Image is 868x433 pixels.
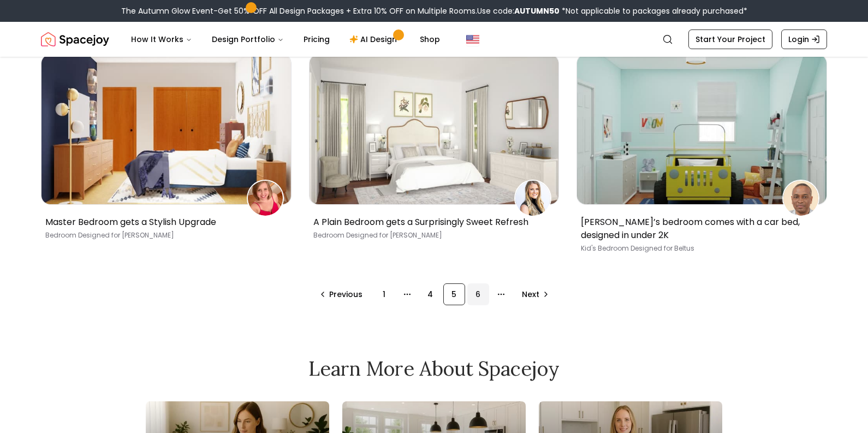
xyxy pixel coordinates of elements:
[631,244,673,253] span: Designed for
[41,22,827,57] nav: Global
[515,181,550,216] img: Caroline
[514,5,560,16] b: AUTUMN50
[313,231,551,240] p: Bedroom [PERSON_NAME]
[313,283,556,305] nav: pagination
[466,33,479,46] img: United States
[78,230,120,240] span: Designed for
[781,29,827,49] a: Login
[346,230,388,240] span: Designed for
[411,28,449,50] a: Shop
[783,181,818,216] img: Beltus
[203,28,293,50] button: Design Portfolio
[45,231,283,240] p: Bedroom [PERSON_NAME]
[313,216,551,229] p: A Plain Bedroom gets a Surprisingly Sweet Refresh
[581,216,818,242] p: [PERSON_NAME]’s bedroom comes with a car bed, designed in under 2K
[329,289,362,300] span: Previous
[522,289,539,300] span: Next
[467,283,489,305] div: 6
[560,5,747,16] span: *Not applicable to packages already purchased*
[688,29,772,49] a: Start Your Project
[45,216,283,229] p: Master Bedroom gets a Stylish Upgrade
[576,54,827,262] a: Noah’s bedroom comes with a car bed, designed in under 2KBeltus[PERSON_NAME]’s bedroom comes with...
[443,283,465,305] div: 5
[41,54,292,262] a: Master Bedroom gets a Stylish UpgradeChelsey ShoupMaster Bedroom gets a Stylish UpgradeBedroom De...
[313,283,371,305] button: Go to previous page
[146,358,722,379] h2: Learn More About Spacejoy
[419,283,441,305] div: 4
[373,283,395,305] div: 1
[341,28,409,50] a: AI Design
[41,28,109,50] a: Spacejoy
[122,28,449,50] nav: Main
[248,181,283,216] img: Chelsey Shoup
[309,54,560,262] a: A Plain Bedroom gets a Surprisingly Sweet RefreshCarolineA Plain Bedroom gets a Surprisingly Swee...
[513,283,556,305] div: Go to next page
[295,28,338,50] a: Pricing
[122,28,201,50] button: How It Works
[121,5,747,16] div: The Autumn Glow Event-Get 50% OFF All Design Packages + Extra 10% OFF on Multiple Rooms.
[41,28,109,50] img: Spacejoy Logo
[477,5,560,16] span: Use code:
[581,244,818,253] p: Kid's Bedroom Beltus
